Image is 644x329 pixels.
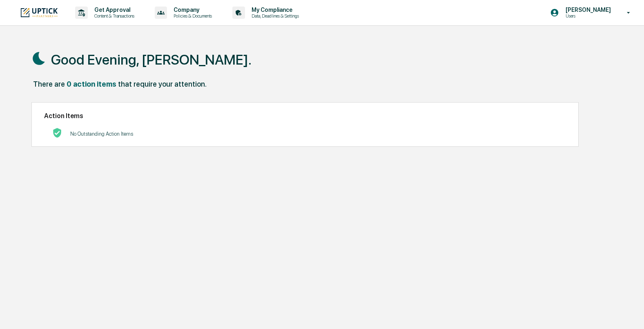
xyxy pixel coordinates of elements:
[245,7,303,13] p: My Compliance
[20,7,59,18] img: logo
[559,7,615,13] p: [PERSON_NAME]
[88,13,138,19] p: Content & Transactions
[33,80,65,88] div: There are
[245,13,303,19] p: Data, Deadlines & Settings
[67,80,116,88] div: 0 action items
[51,51,252,68] h1: Good Evening, [PERSON_NAME].
[70,131,133,137] p: No Outstanding Action Items
[44,112,566,120] h2: Action Items
[88,7,138,13] p: Get Approval
[559,13,615,19] p: Users
[118,80,207,88] div: that require your attention.
[167,13,216,19] p: Policies & Documents
[52,128,62,138] img: No Actions logo
[167,7,216,13] p: Company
